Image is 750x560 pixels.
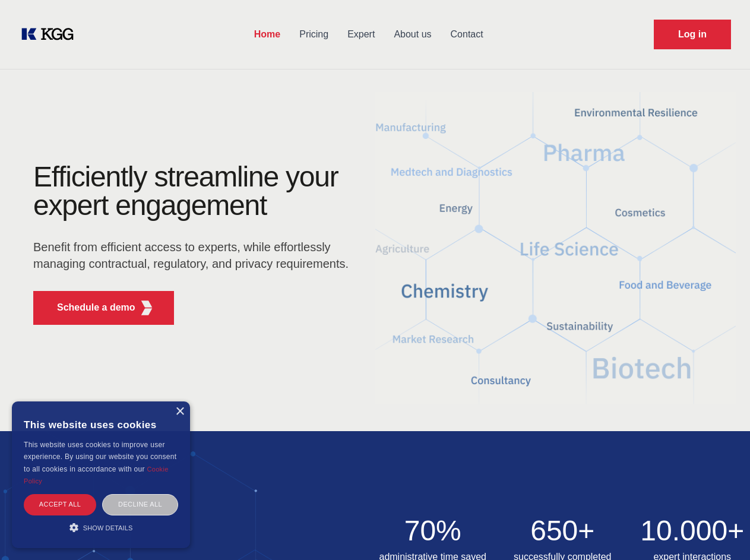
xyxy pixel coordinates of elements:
span: Show details [83,524,133,531]
a: Request Demo [654,20,731,49]
p: Benefit from efficient access to experts, while effortlessly managing contractual, regulatory, an... [33,239,356,272]
div: Show details [24,521,178,533]
p: Schedule a demo [57,300,135,315]
img: KGG Fifth Element RED [375,77,736,419]
a: Contact [441,19,493,50]
span: This website uses cookies to improve user experience. By using our website you consent to all coo... [24,441,176,473]
a: Expert [338,19,384,50]
a: About us [384,19,441,50]
img: KGG Fifth Element RED [140,300,154,315]
div: Accept all [24,494,96,515]
h2: 650+ [505,517,621,545]
button: Schedule a demoKGG Fifth Element RED [33,291,174,325]
div: Decline all [102,494,178,515]
a: Home [245,19,290,50]
a: Cookie Policy [24,466,169,485]
div: This website uses cookies [24,410,178,439]
a: Pricing [290,19,338,50]
div: Close [175,407,184,416]
h1: Efficiently streamline your expert engagement [33,163,356,220]
h2: 70% [375,517,491,545]
a: KOL Knowledge Platform: Talk to Key External Experts (KEE) [19,25,83,44]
